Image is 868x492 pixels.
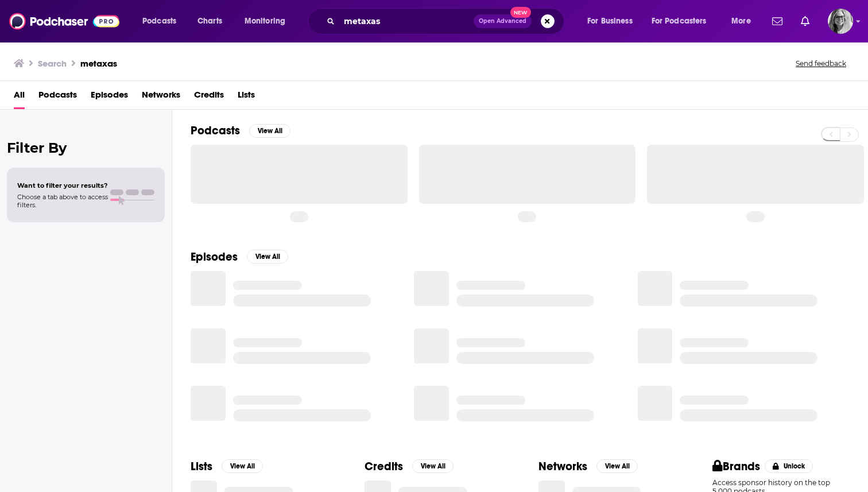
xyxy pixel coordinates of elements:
[587,13,633,29] span: For Business
[238,86,255,109] a: Lists
[796,11,814,31] a: Show notifications dropdown
[538,459,587,474] h2: Networks
[538,459,638,474] a: NetworksView All
[723,12,765,30] button: open menu
[644,12,723,30] button: open menu
[412,459,454,473] button: View All
[222,459,263,473] button: View All
[828,9,853,34] img: User Profile
[510,7,531,18] span: New
[828,9,853,34] span: Logged in as KRobison
[365,459,454,474] a: CreditsView All
[17,181,108,189] span: Want to filter your results?
[828,9,853,34] button: Show profile menu
[731,13,751,29] span: More
[194,86,224,109] a: Credits
[596,459,638,473] button: View All
[190,12,229,30] a: Charts
[142,13,176,29] span: Podcasts
[9,10,119,32] img: Podchaser - Follow, Share and Rate Podcasts
[142,86,180,109] a: Networks
[339,12,474,30] input: Search podcasts, credits, & more...
[319,8,575,34] div: Search podcasts, credits, & more...
[249,124,290,138] button: View All
[479,18,526,24] span: Open Advanced
[7,140,165,156] h2: Filter By
[474,14,532,28] button: Open AdvancedNew
[191,459,212,474] h2: Lists
[579,12,647,30] button: open menu
[237,12,300,30] button: open menu
[191,459,263,474] a: ListsView All
[197,13,222,29] span: Charts
[245,13,285,29] span: Monitoring
[765,459,813,473] button: Unlock
[134,12,191,30] button: open menu
[38,58,67,69] h3: Search
[191,250,288,264] a: EpisodesView All
[792,59,850,68] button: Send feedback
[14,86,25,109] a: All
[191,123,290,138] a: PodcastsView All
[91,86,128,109] a: Episodes
[38,86,77,109] a: Podcasts
[80,58,117,69] h3: metaxas
[191,123,240,138] h2: Podcasts
[191,250,238,264] h2: Episodes
[712,459,760,474] h2: Brands
[247,250,288,264] button: View All
[365,459,403,474] h2: Credits
[768,11,787,31] a: Show notifications dropdown
[652,13,707,29] span: For Podcasters
[17,193,108,209] span: Choose a tab above to access filters.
